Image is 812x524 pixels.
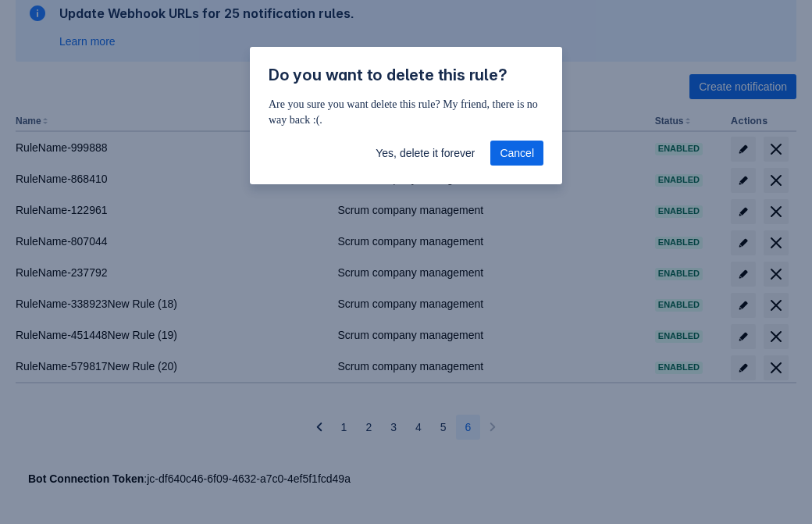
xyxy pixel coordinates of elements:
p: Are you sure you want delete this rule? My friend, there is no way back :(. [269,97,543,128]
span: Do you want to delete this rule? [269,66,507,84]
span: Yes, delete it forever [376,141,475,166]
button: Cancel [490,141,543,166]
span: Cancel [500,141,534,166]
button: Yes, delete it forever [366,141,484,166]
